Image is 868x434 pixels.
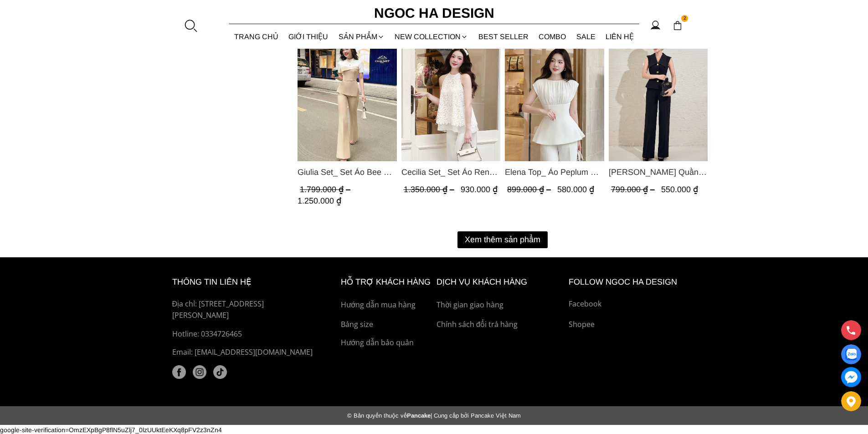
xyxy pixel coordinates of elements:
[608,29,708,161] a: Product image - Lara Pants_ Quần Suông Trắng Q059
[505,29,604,161] img: Elena Top_ Áo Peplum Cổ Nhún Màu Trắng A1066
[507,185,553,194] span: 899.000 ₫
[347,412,407,419] span: © Bản quyền thuộc về
[437,276,564,289] h6: Dịch vụ khách hàng
[601,25,639,49] a: LIÊN HỆ
[845,349,857,360] img: Display image
[505,166,604,179] span: Elena Top_ Áo Peplum Cổ Nhún Màu Trắng A1066
[390,25,473,49] a: NEW COLLECTION
[172,365,186,379] a: facebook (1)
[172,298,320,322] p: Địa chỉ: [STREET_ADDRESS][PERSON_NAME]
[673,20,683,31] img: img-CART-ICON-ksit0nf1
[341,337,432,349] a: Hướng dẫn bảo quản
[505,166,604,179] a: Link to Elena Top_ Áo Peplum Cổ Nhún Màu Trắng A1066
[401,166,500,179] span: Cecilia Set_ Set Áo Ren Cổ Yếm Quần Suông Màu Kem BQ015
[401,166,500,179] a: Link to Cecilia Set_ Set Áo Ren Cổ Yếm Quần Suông Màu Kem BQ015
[431,412,521,419] span: | Cung cấp bởi Pancake Việt Nam
[341,319,432,331] a: Bảng size
[172,328,320,340] a: Hotline: 0334726465
[298,29,397,161] img: Giulia Set_ Set Áo Bee Mix Cổ Trắng Đính Cúc Quần Loe BQ014
[569,276,696,289] h6: Follow ngoc ha Design
[608,166,708,179] span: [PERSON_NAME] Quần Suông Trắng Q059
[172,347,320,358] p: Email: [EMAIL_ADDRESS][DOMAIN_NAME]
[213,365,227,379] a: tiktok
[437,319,564,331] a: Chính sách đổi trả hàng
[437,299,564,311] a: Thời gian giao hàng
[608,29,708,161] img: Lara Pants_ Quần Suông Trắng Q059
[571,25,601,49] a: SALE
[473,25,534,49] a: BEST SELLER
[681,15,688,22] span: 2
[569,298,696,310] a: Facebook
[661,185,698,194] span: 550.000 ₫
[298,29,397,161] a: Product image - Giulia Set_ Set Áo Bee Mix Cổ Trắng Đính Cúc Quần Loe BQ014
[569,319,696,331] a: Shopee
[505,29,604,161] a: Product image - Elena Top_ Áo Peplum Cổ Nhún Màu Trắng A1066
[401,29,500,161] a: Product image - Cecilia Set_ Set Áo Ren Cổ Yếm Quần Suông Màu Kem BQ015
[172,276,320,289] h6: thông tin liên hệ
[334,25,390,49] div: SẢN PHẨM
[341,276,432,289] h6: hỗ trợ khách hàng
[460,185,497,194] span: 930.000 ₫
[229,25,284,49] a: TRANG CHỦ
[841,344,861,364] a: Display image
[457,231,548,248] button: Xem thêm sản phẩm
[193,365,206,379] img: instagram
[300,185,353,194] span: 1.799.000 ₫
[298,166,397,179] span: Giulia Set_ Set Áo Bee Mix Cổ Trắng Đính Cúc Quần Loe BQ014
[283,25,334,49] a: GIỚI THIỆU
[608,166,708,179] a: Link to Lara Pants_ Quần Suông Trắng Q059
[298,196,341,205] span: 1.250.000 ₫
[534,25,571,49] a: Combo
[401,29,500,161] img: Cecilia Set_ Set Áo Ren Cổ Yếm Quần Suông Màu Kem BQ015
[403,185,456,194] span: 1.350.000 ₫
[841,367,861,387] a: messenger
[557,185,594,194] span: 580.000 ₫
[611,185,657,194] span: 799.000 ₫
[366,2,503,24] a: Ngoc Ha Design
[164,412,705,419] div: Pancake
[298,166,397,179] a: Link to Giulia Set_ Set Áo Bee Mix Cổ Trắng Đính Cúc Quần Loe BQ014
[341,299,432,311] a: Hướng dẫn mua hàng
